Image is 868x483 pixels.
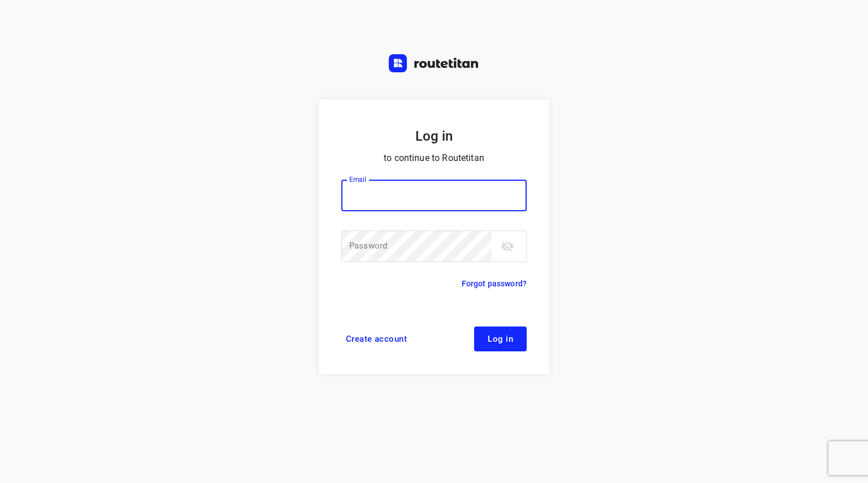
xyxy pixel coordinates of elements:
h5: Log in [341,127,527,146]
button: toggle password visibility [496,235,519,258]
span: Log in [488,334,513,343]
img: Routetitan [389,54,479,72]
a: Create account [341,327,411,351]
span: Create account [346,334,407,343]
a: Routetitan [389,54,479,75]
p: to continue to Routetitan [341,150,527,166]
a: Forgot password? [462,277,527,290]
button: Log in [474,327,527,351]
